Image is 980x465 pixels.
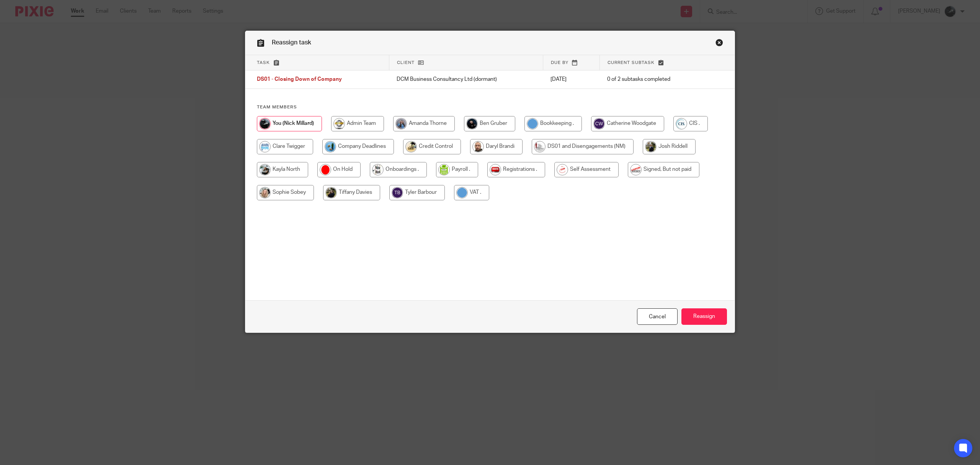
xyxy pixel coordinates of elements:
span: Current subtask [608,61,655,65]
span: Client [397,61,415,65]
a: Close this dialog window [637,308,678,325]
td: 0 of 2 subtasks completed [599,70,704,89]
p: DCM Business Consultancy Ltd (dormant) [397,75,535,83]
span: Due by [551,61,568,65]
a: Close this dialog window [715,39,723,49]
p: [DATE] [550,75,592,83]
h4: Team members [257,104,723,110]
span: DS01 - Closing Down of Company [257,77,342,82]
span: Reassign task [272,39,311,46]
input: Reassign [681,308,727,325]
span: Task [257,61,270,65]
